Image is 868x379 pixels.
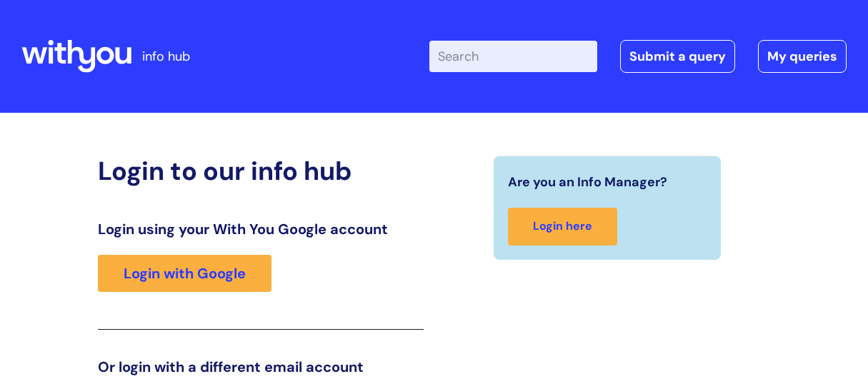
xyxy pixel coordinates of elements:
[142,45,190,68] p: info hub
[98,358,423,375] h3: Or login with a different email account
[98,221,423,238] h3: Login using your With You Google account
[98,156,423,186] h2: Login to our info hub
[620,40,735,73] a: Submit a query
[758,40,847,73] a: My queries
[429,41,597,72] input: Search
[508,208,617,246] a: Login here
[508,171,667,193] span: Are you an Info Manager?
[98,255,271,292] a: Login with Google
